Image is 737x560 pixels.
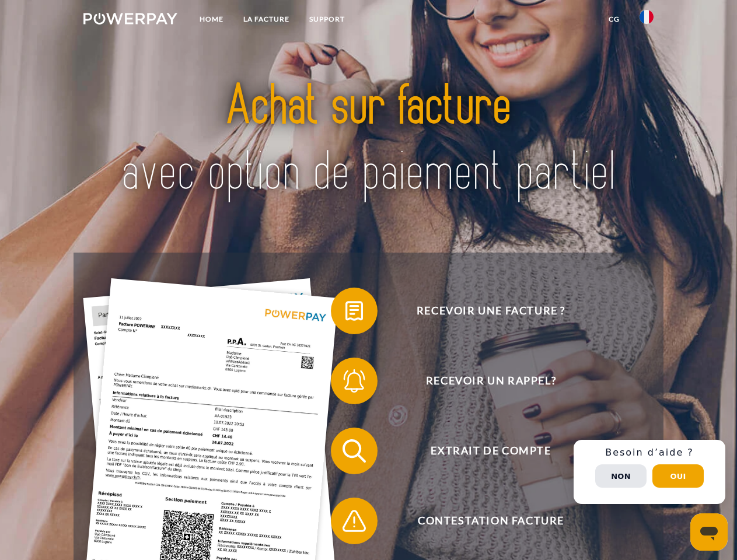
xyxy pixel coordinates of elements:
button: Contestation Facture [331,498,634,544]
h3: Besoin d’aide ? [581,447,718,459]
img: qb_bill.svg [340,296,369,325]
a: LA FACTURE [233,9,299,30]
a: Support [299,9,355,30]
img: qb_bell.svg [340,366,369,395]
img: qb_warning.svg [340,506,369,535]
a: Home [190,9,233,30]
img: title-powerpay_fr.svg [111,56,626,223]
iframe: Bouton de lancement de la fenêtre de messagerie [690,513,728,551]
img: qb_search.svg [340,436,369,466]
a: CG [599,9,630,30]
span: Recevoir une facture ? [348,288,634,334]
img: logo-powerpay-white.svg [83,13,177,24]
span: Contestation Facture [348,498,634,544]
div: Schnellhilfe [574,440,725,504]
button: Extrait de compte [331,428,634,474]
button: Recevoir une facture ? [331,288,634,334]
button: Oui [652,464,704,488]
span: Extrait de compte [348,428,634,474]
span: Recevoir un rappel? [348,358,634,404]
button: Non [595,464,647,488]
img: fr [640,10,654,24]
button: Recevoir un rappel? [331,358,634,404]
